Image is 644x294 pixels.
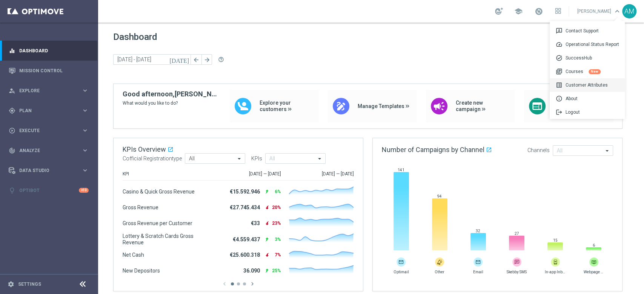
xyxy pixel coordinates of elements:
[576,6,622,17] a: [PERSON_NAME]keyboard_arrow_down 3pContact Support speedOperational Status Report task_altSuccess...
[9,107,15,114] i: gps_fixed
[550,38,625,51] div: Operational Status Report
[550,92,625,105] a: infoAbout
[9,147,81,154] div: Analyze
[8,128,89,134] button: play_circle_outline Execute keyboard_arrow_right
[19,168,81,173] span: Data Studio
[9,187,15,194] i: lightbulb
[8,187,89,193] button: lightbulb Optibot +10
[550,105,625,119] div: Logout
[514,7,523,15] span: school
[79,188,89,193] div: +10
[81,147,89,154] i: keyboard_arrow_right
[81,87,89,94] i: keyboard_arrow_right
[8,108,89,114] button: gps_fixed Plan keyboard_arrow_right
[8,168,89,174] button: Data Studio keyboard_arrow_right
[550,105,625,119] a: logoutLogout
[556,95,566,102] span: info
[8,68,89,74] button: Mission Control
[556,68,566,75] span: library_books
[9,147,15,154] i: track_changes
[550,24,625,38] a: 3pContact Support
[8,281,14,288] i: settings
[550,65,625,78] a: library_booksCoursesNew
[556,109,566,116] span: logout
[550,38,625,51] a: speedOperational Status Report
[550,78,625,92] a: list_altCustomer Attributes
[81,107,89,114] i: keyboard_arrow_right
[81,127,89,134] i: keyboard_arrow_right
[9,180,89,200] div: Optibot
[9,41,89,61] div: Dashboard
[19,88,81,93] span: Explore
[8,88,89,94] button: person_search Explore keyboard_arrow_right
[19,41,89,61] a: Dashboard
[9,127,81,134] div: Execute
[19,108,81,113] span: Plan
[622,4,636,18] div: AM
[550,78,625,92] div: Customer Attributes
[19,180,79,200] a: Optibot
[556,41,566,48] span: speed
[8,148,89,154] button: track_changes Analyze keyboard_arrow_right
[9,167,81,174] div: Data Studio
[550,51,625,65] div: SuccessHub
[550,65,625,78] div: Courses
[589,69,601,74] div: New
[19,61,89,81] a: Mission Control
[550,51,625,65] a: task_altSuccessHub
[19,128,81,133] span: Execute
[9,87,15,94] i: person_search
[556,82,566,88] span: list_alt
[18,282,41,286] a: Settings
[9,87,81,94] div: Explore
[550,92,625,105] div: About
[556,27,566,34] span: 3p
[613,7,621,15] span: keyboard_arrow_down
[9,61,89,81] div: Mission Control
[550,24,625,38] div: Contact Support
[81,167,89,174] i: keyboard_arrow_right
[8,48,89,54] button: equalizer Dashboard
[9,107,81,114] div: Plan
[19,148,81,153] span: Analyze
[9,47,15,54] i: equalizer
[556,55,566,61] span: task_alt
[9,127,15,134] i: play_circle_outline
